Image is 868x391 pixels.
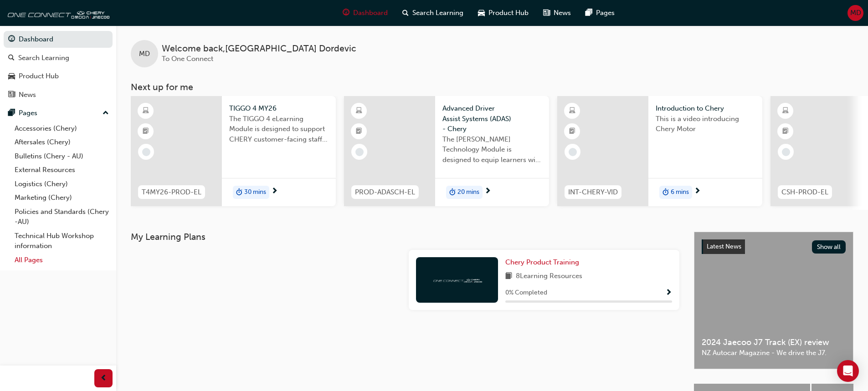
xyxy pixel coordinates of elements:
span: MD [139,49,150,59]
span: learningResourceType_ELEARNING-icon [356,105,362,117]
span: 30 mins [244,187,266,198]
span: news-icon [8,91,15,99]
span: News [554,8,571,18]
h3: My Learning Plans [131,232,679,242]
span: Show Progress [665,289,672,297]
img: oneconnect [432,275,482,284]
span: 2024 Jaecoo J7 Track (EX) review [702,337,846,348]
a: External Resources [11,163,113,177]
span: search-icon [402,7,409,19]
a: Latest NewsShow all2024 Jaecoo J7 Track (EX) reviewNZ Autocar Magazine - We drive the J7. [694,232,853,369]
button: DashboardSearch LearningProduct HubNews [4,29,113,105]
span: learningRecordVerb_NONE-icon [142,148,150,156]
span: This is a video introducing Chery Motor [656,114,755,134]
span: MD [850,8,861,18]
a: Technical Hub Workshop information [11,229,113,253]
span: booktick-icon [143,126,149,137]
button: Pages [4,105,113,122]
a: Product Hub [4,68,113,85]
a: T4MY26-PROD-ELTIGGO 4 MY26The TIGGO 4 eLearning Module is designed to support CHERY customer-faci... [131,96,336,206]
a: News [4,86,113,103]
a: news-iconNews [536,4,578,22]
span: learningResourceType_ELEARNING-icon [143,105,149,117]
span: Welcome back , [GEOGRAPHIC_DATA] Dordevic [162,44,356,54]
span: T4MY26-PROD-EL [142,187,201,198]
span: learningRecordVerb_NONE-icon [569,148,577,156]
span: car-icon [478,7,485,19]
a: INT-CHERY-VIDIntroduction to CheryThis is a video introducing Chery Motorduration-icon6 mins [557,96,762,206]
span: learningResourceType_ELEARNING-icon [782,105,789,117]
a: Logistics (Chery) [11,177,113,191]
a: Aftersales (Chery) [11,135,113,149]
span: 8 Learning Resources [516,271,582,282]
span: next-icon [271,188,278,196]
span: NZ Autocar Magazine - We drive the J7. [702,348,846,358]
a: Latest NewsShow all [702,239,846,254]
button: Show all [812,240,846,254]
a: Bulletins (Chery - AU) [11,149,113,163]
span: Introduction to Chery [656,103,755,114]
span: pages-icon [586,7,592,19]
span: duration-icon [663,187,669,198]
span: guage-icon [343,7,349,19]
span: duration-icon [449,187,456,198]
span: book-icon [505,271,512,282]
span: up-icon [103,107,109,119]
a: search-iconSearch Learning [395,4,471,22]
span: search-icon [8,54,15,62]
a: car-iconProduct Hub [471,4,536,22]
a: PROD-ADASCH-ELAdvanced Driver Assist Systems (ADAS) - CheryThe [PERSON_NAME] Technology Module is... [344,96,549,206]
a: Policies and Standards (Chery -AU) [11,205,113,229]
span: next-icon [694,188,701,196]
span: prev-icon [100,373,107,384]
span: next-icon [484,188,491,196]
span: INT-CHERY-VID [568,187,618,198]
span: PROD-ADASCH-EL [355,187,415,198]
span: guage-icon [8,36,15,44]
span: booktick-icon [782,126,789,137]
div: Pages [19,108,37,118]
div: Product Hub [19,71,59,81]
span: 6 mins [671,187,689,198]
span: The [PERSON_NAME] Technology Module is designed to equip learners with essential knowledge about ... [442,134,542,165]
div: News [19,90,36,100]
span: learningRecordVerb_NONE-icon [782,148,790,156]
div: Open Intercom Messenger [837,360,859,382]
span: Chery Product Training [505,258,579,266]
h3: Next up for me [116,82,868,92]
span: Product Hub [488,8,529,18]
div: Search Learning [18,53,69,63]
a: All Pages [11,253,113,267]
img: oneconnect [5,4,109,22]
button: Show Progress [665,287,672,299]
span: Advanced Driver Assist Systems (ADAS) - Chery [442,103,542,134]
span: car-icon [8,72,15,81]
span: CSH-PROD-EL [781,187,828,198]
span: 20 mins [457,187,479,198]
span: The TIGGO 4 eLearning Module is designed to support CHERY customer-facing staff with the product ... [229,114,329,145]
span: duration-icon [236,187,242,198]
button: MD [847,5,863,21]
span: 0 % Completed [505,288,547,298]
span: news-icon [543,7,550,19]
a: Marketing (Chery) [11,191,113,205]
a: Chery Product Training [505,257,583,268]
span: Latest News [707,243,741,250]
span: booktick-icon [569,126,575,137]
span: booktick-icon [356,126,362,137]
a: Dashboard [4,31,113,48]
span: Search Learning [412,8,463,18]
span: learningResourceType_ELEARNING-icon [569,105,575,117]
span: Pages [596,8,615,18]
span: Dashboard [353,8,388,18]
a: guage-iconDashboard [335,4,395,22]
span: TIGGO 4 MY26 [229,103,329,114]
span: learningRecordVerb_NONE-icon [355,148,364,156]
a: Accessories (Chery) [11,122,113,136]
span: pages-icon [8,109,15,117]
a: Search Learning [4,50,113,66]
span: To One Connect [162,55,213,63]
a: pages-iconPages [578,4,622,22]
